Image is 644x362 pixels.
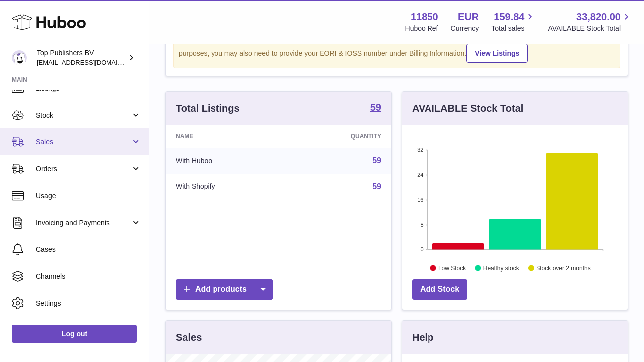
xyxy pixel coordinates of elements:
a: 59 [372,156,381,165]
th: Quantity [287,125,391,148]
div: Currency [451,24,479,33]
a: Add products [176,279,273,300]
text: 16 [417,197,423,203]
span: Channels [36,272,141,281]
td: With Huboo [166,148,287,174]
text: 32 [417,147,423,153]
span: 159.84 [494,10,524,24]
strong: EUR [458,10,479,24]
span: 33,820.00 [576,10,621,24]
text: Stock over 2 months [536,264,590,271]
span: Invoicing and Payments [36,218,131,228]
div: If you're planning on sending your products internationally please add required customs informati... [179,33,615,63]
span: AVAILABLE Stock Total [548,24,632,33]
div: Top Publishers BV [37,48,126,67]
a: View Listings [466,44,528,63]
text: 24 [417,172,423,178]
a: 59 [370,102,381,114]
span: Sales [36,137,131,147]
h3: AVAILABLE Stock Total [412,102,523,115]
strong: 11850 [411,10,438,24]
text: Low Stock [438,264,466,271]
a: Log out [12,325,137,343]
a: Add Stock [412,279,467,300]
span: Total sales [491,24,536,33]
div: Huboo Ref [405,24,438,33]
h3: Sales [176,331,202,344]
a: 33,820.00 AVAILABLE Stock Total [548,10,632,33]
span: Orders [36,164,131,174]
th: Name [166,125,287,148]
h3: Total Listings [176,102,240,115]
text: 0 [420,246,423,252]
a: 59 [372,182,381,191]
span: Usage [36,191,141,201]
span: [EMAIL_ADDRESS][DOMAIN_NAME] [37,58,146,66]
h3: Help [412,331,433,344]
text: 8 [420,222,423,228]
span: Stock [36,111,131,120]
text: Healthy stock [483,264,520,271]
td: With Shopify [166,174,287,200]
a: 159.84 Total sales [491,10,536,33]
span: Settings [36,299,141,308]
strong: 59 [370,102,381,112]
img: accounts@fantasticman.com [12,50,27,65]
span: Cases [36,245,141,254]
